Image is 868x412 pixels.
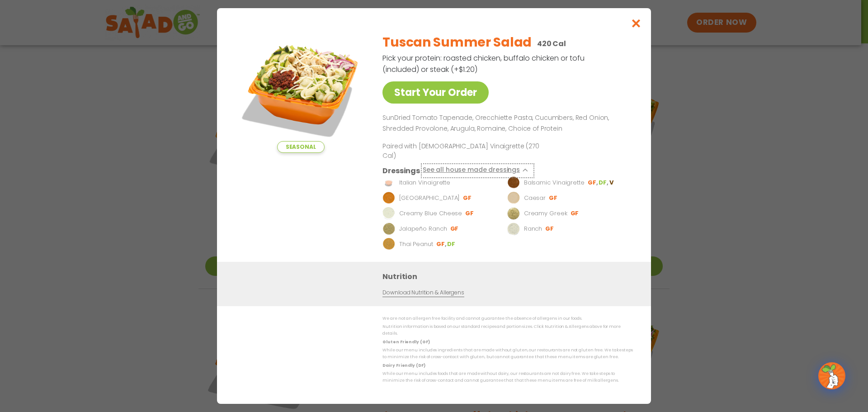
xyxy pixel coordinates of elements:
[382,363,425,368] strong: Dairy Friendly (DF)
[382,33,532,52] h2: Tuscan Summer Salad
[382,289,464,297] a: Download Nutrition & Allergens
[599,179,609,187] li: DF
[609,179,614,187] li: V
[423,165,533,176] button: See all house made dressings
[463,194,472,202] li: GF
[571,209,580,218] li: GF
[537,38,566,49] p: 420 Cal
[382,165,420,176] h3: Dressings
[507,192,520,204] img: Dressing preview image for Caesar
[237,26,364,153] img: Featured product photo for Tuscan Summer Salad
[382,339,429,345] strong: Gluten Friendly (GF)
[507,207,520,220] img: Dressing preview image for Creamy Greek
[399,178,450,187] p: Italian Vinaigrette
[382,81,489,104] a: Start Your Order
[524,224,542,233] p: Ranch
[524,178,585,187] p: Balsamic Vinaigrette
[507,176,520,189] img: Dressing preview image for Balsamic Vinaigrette
[588,179,599,187] li: GF
[382,176,395,189] img: Dressing preview image for Italian Vinaigrette
[436,240,447,248] li: GF
[465,209,475,218] li: GF
[524,194,546,203] p: Caesar
[382,347,633,361] p: While our menu includes ingredients that are made without gluten, our restaurants are not gluten ...
[382,142,550,161] p: Paired with [DEMOGRAPHIC_DATA] Vinaigrette (270 Cal)
[549,194,558,202] li: GF
[507,223,520,235] img: Dressing preview image for Ranch
[450,225,460,233] li: GF
[819,363,844,388] img: wpChatIcon
[524,209,567,218] p: Creamy Greek
[382,113,629,134] p: SunDried Tomato Tapenade, Orecchiette Pasta, Cucumbers, Red Onion, Shredded Provolone, Arugula, R...
[382,370,633,384] p: While our menu includes foods that are made without dairy, our restaurants are not dairy free. We...
[399,209,462,218] p: Creamy Blue Cheese
[447,240,456,248] li: DF
[382,238,395,251] img: Dressing preview image for Thai Peanut
[382,271,637,282] h3: Nutrition
[277,141,325,153] span: Seasonal
[399,224,447,233] p: Jalapeño Ranch
[382,52,586,75] p: Pick your protein: roasted chicken, buffalo chicken or tofu (included) or steak (+$1.20)
[545,225,555,233] li: GF
[399,240,433,249] p: Thai Peanut
[382,223,395,235] img: Dressing preview image for Jalapeño Ranch
[382,207,395,220] img: Dressing preview image for Creamy Blue Cheese
[382,315,633,322] p: We are not an allergen free facility and cannot guarantee the absence of allergens in our foods.
[622,8,651,38] button: Close modal
[382,323,633,337] p: Nutrition information is based on our standard recipes and portion sizes. Click Nutrition & Aller...
[382,192,395,204] img: Dressing preview image for BBQ Ranch
[399,194,460,203] p: [GEOGRAPHIC_DATA]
